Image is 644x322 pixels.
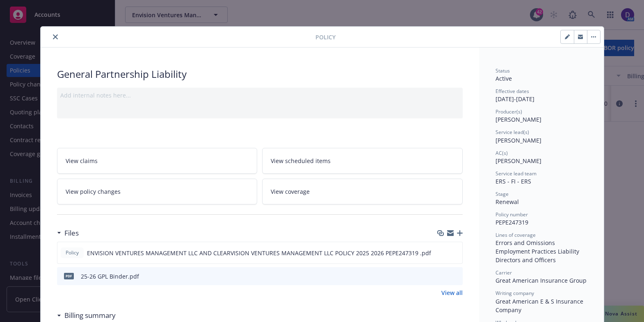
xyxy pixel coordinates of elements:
[60,91,459,100] div: Add internal notes here...
[64,228,79,238] h3: Files
[66,187,121,196] span: View policy changes
[496,190,509,197] span: Stage
[496,198,519,206] span: Renewal
[64,310,116,321] h3: Billing summary
[50,32,60,42] button: close
[496,88,529,95] span: Effective dates
[57,148,258,174] a: View claims
[496,256,587,264] div: Directors and Officers
[496,88,587,103] div: [DATE] - [DATE]
[496,177,531,185] span: ERS - FI - ERS
[496,170,537,177] span: Service lead team
[496,247,587,256] div: Employment Practices Liability
[496,75,512,82] span: Active
[496,157,541,165] span: [PERSON_NAME]
[496,297,585,314] span: Great American E & S Insurance Company
[87,249,431,257] span: ENVISION VENTURES MANAGEMENT LLC AND CLEARVISION VENTURES MANAGEMENT LLC POLICY 2025 2026 PEPE247...
[496,129,529,136] span: Service lead(s)
[262,148,463,174] a: View scheduled items
[452,249,459,257] button: preview file
[57,310,116,321] div: Billing summary
[57,67,463,81] div: General Partnership Liability
[496,277,587,284] span: Great American Insurance Group
[496,108,522,115] span: Producer(s)
[262,179,463,204] a: View coverage
[57,228,79,238] div: Files
[66,156,98,165] span: View claims
[81,272,139,281] div: 25-26 GPL Binder.pdf
[496,67,510,74] span: Status
[496,269,512,276] span: Carrier
[271,156,331,165] span: View scheduled items
[271,187,310,196] span: View coverage
[439,272,445,281] button: download file
[64,249,80,256] span: Policy
[57,179,258,204] a: View policy changes
[496,231,536,238] span: Lines of coverage
[496,238,587,247] div: Errors and Omissions
[441,288,463,297] a: View all
[496,290,534,297] span: Writing company
[438,249,445,257] button: download file
[315,33,336,41] span: Policy
[496,116,541,123] span: [PERSON_NAME]
[64,273,74,279] span: pdf
[496,150,508,156] span: AC(s)
[496,136,541,144] span: [PERSON_NAME]
[496,211,528,218] span: Policy number
[452,272,459,281] button: preview file
[496,218,528,226] span: PEPE247319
